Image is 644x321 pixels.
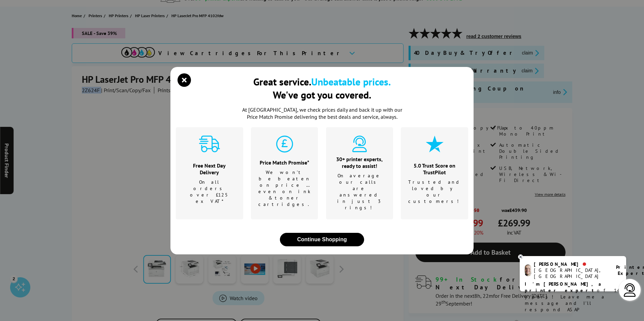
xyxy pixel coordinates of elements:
[184,162,235,176] div: Free Next Day Delivery
[525,264,531,276] img: ashley-livechat.png
[334,156,385,169] div: 30+ printer experts, ready to assist!
[334,173,385,211] p: On average our calls are answered in just 3 rings!
[534,267,608,279] div: [GEOGRAPHIC_DATA], [GEOGRAPHIC_DATA]
[253,75,391,101] div: Great service. We've got you covered.
[238,106,406,120] p: At [GEOGRAPHIC_DATA], we check prices daily and back it up with our Price Match Promise deliverin...
[623,283,637,297] img: user-headset-light.svg
[408,179,461,205] p: Trusted and loved by our customers!
[408,162,461,176] div: 5.0 Trust Score on TrustPilot
[280,233,364,246] button: close modal
[534,261,608,267] div: [PERSON_NAME]
[525,281,603,293] b: I'm [PERSON_NAME], a printer expert
[525,281,621,313] p: of 14 years! Leave me a message and I'll respond ASAP
[184,179,235,205] p: On all orders over £125 ex VAT*
[179,75,189,85] button: close modal
[258,159,311,166] div: Price Match Promise*
[311,75,391,88] b: Unbeatable prices.
[258,169,311,208] p: We won't be beaten on price …even on ink & toner cartridges.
